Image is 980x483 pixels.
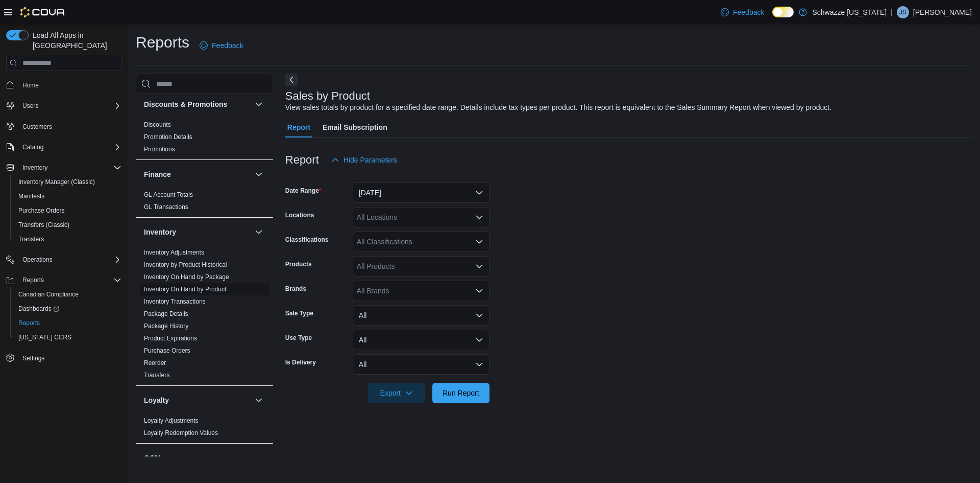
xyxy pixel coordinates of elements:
button: Inventory [18,162,52,174]
a: Inventory Adjustments [144,249,204,256]
label: Products [285,260,312,268]
span: Customers [18,120,121,133]
button: Catalog [2,140,126,154]
button: [DATE] [353,182,489,203]
button: Open list of options [475,262,483,270]
button: Open list of options [475,238,483,246]
div: View sales totals by product for a specified date range. Details include tax types per product. T... [285,102,831,113]
button: Open list of options [475,287,483,295]
a: Loyalty Adjustments [144,417,199,424]
p: [PERSON_NAME] [913,6,972,18]
a: Inventory Manager (Classic) [14,176,99,188]
a: Purchase Orders [144,347,190,354]
a: Promotion Details [144,133,192,141]
span: Feedback [212,40,243,51]
label: Use Type [285,334,312,342]
button: [US_STATE] CCRS [10,330,126,344]
span: Operations [22,256,53,264]
a: Loyalty Redemption Values [144,429,218,436]
span: Reports [22,276,44,284]
a: Package Details [144,310,188,317]
a: Feedback [195,35,247,56]
a: [US_STATE] CCRS [14,331,76,343]
span: Catalog [18,141,121,153]
a: Reports [14,317,44,329]
a: Package History [144,323,188,330]
button: Inventory Manager (Classic) [10,175,126,189]
button: Operations [18,254,57,266]
button: Run Report [432,383,489,403]
span: Users [18,100,121,112]
button: Finance [144,169,251,179]
span: Package History [144,322,188,330]
span: Canadian Compliance [14,288,121,301]
button: Users [18,100,42,112]
span: Report [287,117,310,137]
p: Schwazze [US_STATE] [812,6,887,18]
label: Sale Type [285,309,313,317]
div: Loyalty [136,415,273,443]
span: Feedback [733,7,764,17]
button: Open list of options [475,213,483,221]
a: Feedback [717,2,768,22]
span: Dark Mode [772,17,773,18]
button: Loyalty [253,394,265,406]
span: Home [18,78,121,91]
span: Purchase Orders [18,206,65,215]
button: Loyalty [144,395,251,405]
button: Home [2,77,126,92]
h3: Discounts & Promotions [144,99,227,109]
span: Home [22,81,39,89]
span: Inventory Manager (Classic) [14,176,121,188]
span: Transfers (Classic) [18,221,69,229]
a: Reorder [144,359,166,366]
button: Inventory [2,160,126,175]
span: Catalog [22,143,43,151]
a: Inventory by Product Historical [144,261,227,268]
span: Promotions [144,145,175,153]
label: Date Range [285,187,322,195]
button: Customers [2,119,126,134]
label: Brands [285,285,306,293]
div: Jesse Scott [897,6,909,18]
span: GL Account Totals [144,191,193,199]
span: Discounts [144,121,171,129]
button: Catalog [18,141,47,153]
span: Purchase Orders [144,347,190,355]
button: Hide Parameters [327,150,401,170]
a: GL Transactions [144,203,188,211]
span: Operations [18,254,121,266]
button: All [353,354,489,375]
span: Inventory On Hand by Product [144,285,226,293]
span: [US_STATE] CCRS [18,333,71,341]
button: Canadian Compliance [10,287,126,302]
button: OCM [144,453,251,463]
a: Dashboards [10,302,126,316]
h3: Finance [144,169,171,179]
span: Canadian Compliance [18,290,79,298]
a: Transfers [144,372,169,379]
span: Package Details [144,310,188,318]
span: Hide Parameters [344,155,397,165]
button: Next [285,74,298,86]
a: Transfers (Classic) [14,219,73,231]
a: Purchase Orders [14,204,69,217]
span: Reports [18,274,121,286]
a: Transfers [14,233,48,245]
span: Run Report [443,388,479,398]
span: Washington CCRS [14,331,121,343]
a: Discounts [144,121,171,128]
h1: Reports [136,32,189,53]
span: Inventory Manager (Classic) [18,178,95,186]
span: Transfers [18,235,44,243]
button: Transfers [10,232,126,246]
button: Reports [2,273,126,287]
p: | [891,6,893,18]
button: Export [368,383,425,403]
input: Dark Mode [772,7,794,17]
span: Inventory by Product Historical [144,261,227,269]
button: Inventory [144,227,251,237]
span: Transfers [144,371,169,379]
span: Export [374,383,419,403]
span: Reorder [144,359,166,367]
